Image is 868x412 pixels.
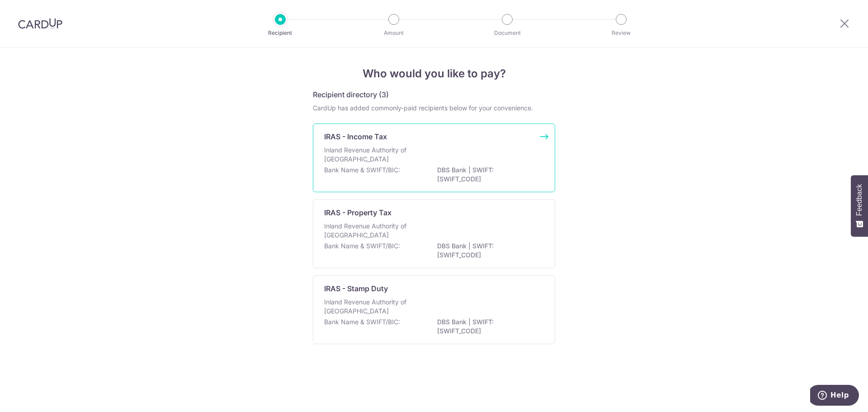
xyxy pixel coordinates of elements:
[437,317,538,336] p: DBS Bank | SWIFT: [SWIFT_CODE]
[324,166,400,175] p: Bank Name & SWIFT/BIC:
[324,298,420,316] p: Inland Revenue Authority of [GEOGRAPHIC_DATA]
[474,28,541,38] p: Document
[810,385,859,407] iframe: Opens a widget where you can find more information
[360,28,427,38] p: Amount
[324,222,420,240] p: Inland Revenue Authority of [GEOGRAPHIC_DATA]
[437,166,538,184] p: DBS Bank | SWIFT: [SWIFT_CODE]
[313,104,555,113] div: CardUp has added commonly-paid recipients below for your convenience.
[851,175,868,237] button: Feedback - Show survey
[324,207,392,218] p: IRAS - Property Tax
[313,66,555,82] h4: Who would you like to pay?
[247,28,314,38] p: Recipient
[324,242,400,251] p: Bank Name & SWIFT/BIC:
[324,283,388,294] p: IRAS - Stamp Duty
[588,28,655,38] p: Review
[324,131,387,142] p: IRAS - Income Tax
[324,146,420,164] p: Inland Revenue Authority of [GEOGRAPHIC_DATA]
[18,18,62,29] img: CardUp
[313,89,389,100] h5: Recipient directory (3)
[855,184,863,216] span: Feedback
[324,317,400,327] p: Bank Name & SWIFT/BIC:
[437,242,538,260] p: DBS Bank | SWIFT: [SWIFT_CODE]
